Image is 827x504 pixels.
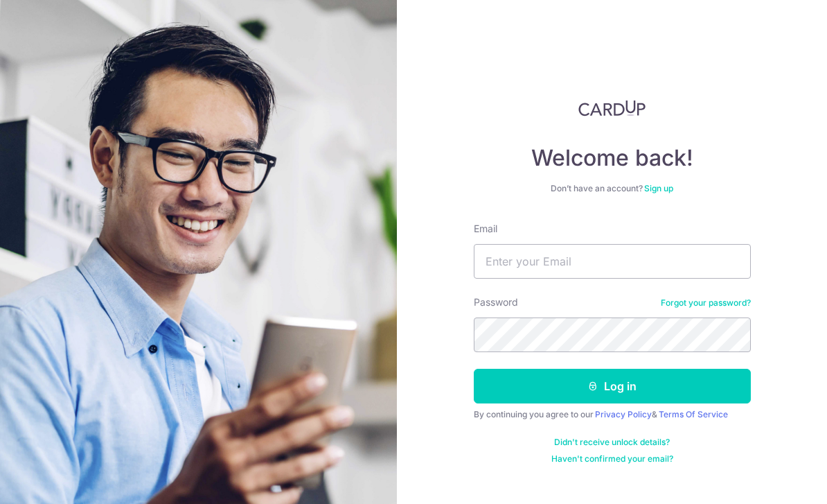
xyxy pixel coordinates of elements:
a: Forgot your password? [661,297,751,309]
label: Password [474,295,518,309]
h4: Welcome back! [474,144,751,172]
img: CardUp Logo [578,100,646,116]
a: Terms Of Service [659,409,728,419]
div: By continuing you agree to our & [474,409,751,420]
div: Don’t have an account? [474,183,751,194]
label: Email [474,222,497,236]
a: Privacy Policy [595,409,652,419]
a: Sign up [644,183,673,193]
button: Log in [474,369,751,403]
a: Haven't confirmed your email? [551,453,673,464]
input: Enter your Email [474,244,751,279]
a: Didn't receive unlock details? [554,437,670,448]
